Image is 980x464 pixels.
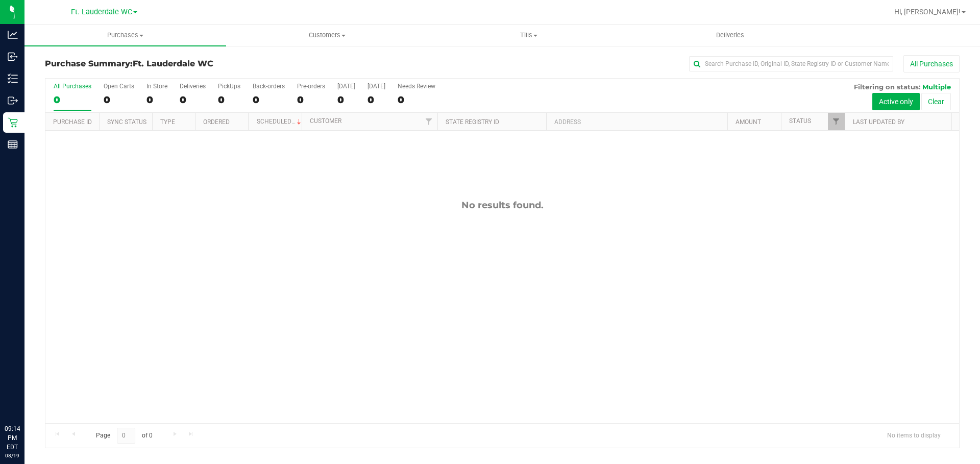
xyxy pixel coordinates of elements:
div: No results found. [45,200,959,211]
span: Filtering on status: [854,83,920,91]
a: Last Updated By [853,118,904,126]
span: Page of 0 [87,428,161,444]
a: Filter [828,113,845,130]
div: 0 [297,94,325,106]
iframe: Resource center [10,382,41,413]
button: All Purchases [903,55,960,72]
div: All Purchases [54,83,91,90]
a: Type [160,118,175,126]
th: Address [546,113,727,131]
span: Purchases [24,31,226,40]
a: Customer [310,117,341,125]
button: Clear [921,93,951,110]
button: Active only [872,93,920,110]
span: Hi, [PERSON_NAME]! [894,8,961,16]
span: Ft. Lauderdale WC [71,8,132,16]
inline-svg: Retail [8,117,18,128]
span: No items to display [879,428,949,443]
a: Scheduled [257,118,303,125]
a: Sync Status [107,118,146,126]
h3: Purchase Summary: [45,59,350,68]
inline-svg: Analytics [8,30,18,40]
a: Status [789,117,811,125]
inline-svg: Inventory [8,74,18,84]
div: Open Carts [104,83,134,90]
div: 0 [253,94,285,106]
span: Customers [227,31,427,40]
a: Deliveries [629,25,831,46]
div: 0 [104,94,134,106]
p: 09:14 PM EDT [5,424,20,452]
a: Customers [226,25,428,46]
div: 0 [337,94,355,106]
div: Back-orders [253,83,285,90]
inline-svg: Inbound [8,52,18,62]
span: Multiple [922,83,951,91]
span: Ft. Lauderdale WC [133,59,213,68]
div: PickUps [218,83,240,90]
div: 0 [146,94,167,106]
a: Amount [736,118,761,126]
a: Ordered [203,118,230,126]
p: 08/19 [5,452,20,459]
div: 0 [54,94,91,106]
div: 0 [367,94,385,106]
input: Search Purchase ID, Original ID, State Registry ID or Customer Name... [689,56,893,71]
a: Tills [428,25,629,46]
div: In Store [146,83,167,90]
a: Purchase ID [53,118,92,126]
inline-svg: Reports [8,139,18,150]
div: Deliveries [180,83,206,90]
div: 0 [218,94,240,106]
div: Pre-orders [297,83,325,90]
div: [DATE] [367,83,385,90]
div: 0 [398,94,435,106]
a: Purchases [24,25,226,46]
div: [DATE] [337,83,355,90]
inline-svg: Outbound [8,95,18,106]
span: Tills [428,31,629,40]
a: Filter [421,113,437,130]
span: Deliveries [702,31,758,40]
div: Needs Review [398,83,435,90]
a: State Registry ID [446,118,499,126]
div: 0 [180,94,206,106]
